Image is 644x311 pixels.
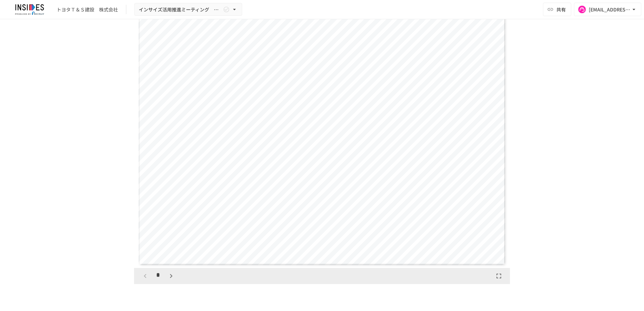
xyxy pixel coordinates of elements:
[57,6,118,13] div: トヨタＴ＆Ｓ建設 株式会社
[139,5,222,14] span: インサイズ活用推進ミーティング ～1回目～
[589,5,631,14] div: [EMAIL_ADDRESS][DOMAIN_NAME]
[8,4,51,15] img: JmGSPSkPjKwBq77AtHmwC7bJguQHJlCRQfAXtnx4WuV
[543,3,571,16] button: 共有
[556,6,566,13] span: 共有
[574,3,641,16] button: [EMAIL_ADDRESS][DOMAIN_NAME]
[134,9,510,268] div: Page 1
[134,3,242,16] button: インサイズ活用推進ミーティング ～1回目～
